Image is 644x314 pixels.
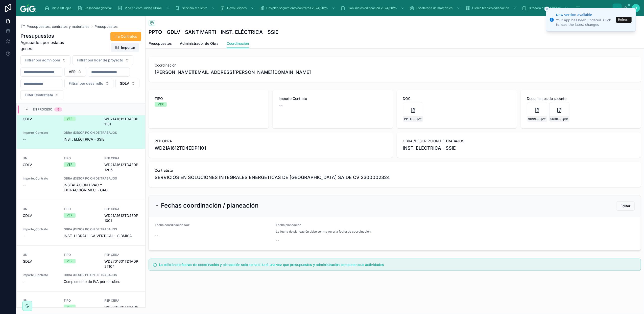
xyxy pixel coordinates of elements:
span: Plan Inicios edificación 2024/2025 [347,6,397,10]
span: .pdf [416,117,422,121]
a: Servicio al cliente [173,4,218,13]
a: Dashboard general [76,4,115,13]
span: Editar [621,204,630,209]
span: Documentos de soporte [527,96,635,101]
a: Plan Inicios edificación 2024/2025 [339,4,407,13]
span: GDLV [23,213,32,218]
span: UN [23,253,58,257]
button: Select Button [115,79,139,88]
a: Urb plan seguimiento contratos 2024/2025 [258,4,338,13]
span: Filtrar por líder de proyecto [77,58,123,63]
span: OBRA /DESCRIPCION DE TRABAJOS [64,131,139,135]
span: Fecha coordinación SAP [155,223,190,227]
a: UNGDLVTIPOVERPEP OBRAWD21A1612TD4EDP1206Importe_Contrato--OBRA /DESCRIPCION DE TRABAJOSINSTALACIÓ... [17,149,145,200]
div: VER [67,117,73,121]
span: WD2701601TD1ADP27104 [104,259,139,269]
span: Importe_Contrato [23,176,58,181]
span: -- [155,233,158,238]
span: PEP OBRA [155,139,387,144]
div: VER [67,213,73,218]
button: Editar [616,201,635,211]
span: INSTALACIÓN HVAC Y EXTRACCIÓN MEC. - GAD [64,183,139,193]
span: INST. ELÉCTRICA - SSIE [64,137,139,142]
a: UNGDLVTIPOVERPEP OBRAWD21A1612TD4EDP1101Importe_Contrato--OBRA /DESCRIPCION DE TRABAJOSINST. ELÉC... [17,103,145,149]
div: VER [67,259,73,263]
span: Filtrar por admn obra [25,58,60,63]
span: -- [23,137,26,142]
span: Servicio al cliente [182,6,207,10]
span: Inicio OtHojas [52,6,71,10]
span: WD21A1612TD4EDP1206 [104,162,139,172]
span: OBRA /DESCRIPCION DE TRABAJOS [64,227,139,231]
span: Importe_Contrato [23,273,58,277]
a: Administrador de Obra [180,39,219,49]
h1: PPTO - GDLV - SANT MARTI - INST. ELÉCTRICA - SSIE [149,29,278,36]
span: PEP OBRA [104,156,139,160]
a: Inicio OtHojas [43,4,75,13]
a: Cierre técnico edificación [464,4,519,13]
span: OBRA /DESCRIPCION DE TRABAJOS [64,273,139,277]
span: Presupuestos, contratos y materiales [27,24,89,29]
span: [PERSON_NAME][EMAIL_ADDRESS][PERSON_NAME][DOMAIN_NAME] [155,69,635,76]
span: UN [23,156,58,160]
span: PEP OBRA [104,207,139,211]
span: UN [23,299,58,303]
span: TIPO [64,253,99,257]
button: Importar [111,43,139,52]
span: Cierre técnico edificación [472,6,509,10]
span: Filter Contratista [25,93,53,98]
span: GDLV [120,81,129,86]
span: 9099d8fd-357d-41c4-ad5b-33fcff1a9353-WD214E.PT.Instalaci%C3%B3n-El%C3%A9ctrica.SSIE_FEB-2025 [528,117,540,121]
a: UNGDLVTIPOVERPEP OBRAWD21A1612TD4EDP1001Importe_Contrato--OBRA /DESCRIPCION DE TRABAJOSINST. HIDR... [17,200,145,245]
h5: La edición de fechas de coordinación y planeación solo se habilitará una vez que presupuestos y a... [159,263,637,266]
a: Bitácora estimaciones [520,4,571,13]
span: Dashboard general [84,6,112,10]
span: -- [23,233,26,238]
span: Filtrar por desarrollo [69,81,103,86]
span: -- [23,279,26,284]
span: Agrupados por estatus general [20,39,77,52]
span: Importe Contrato [279,96,387,101]
div: VER [67,305,73,309]
span: .pdf [540,117,546,121]
span: 5638cf17-bdd9-4c69-a083-56f48400d1e1-WD214E.TC.Instalaci%C3%B3n-El%C3%A9ctrica_REV.02_FIRMADA [551,117,562,121]
button: Select Button [20,55,70,65]
button: Refresh [616,17,632,23]
div: New version available [556,12,615,17]
span: TIPO [64,156,99,160]
span: GDLV [23,117,32,122]
a: Vida en comunidad CISAC [116,4,172,13]
span: PPTO---GDLV---SANT-MARTI---INST.-ELÉCTRICA---SSIE [404,117,416,121]
a: Coordinación [227,39,249,49]
a: UNGDLVTIPOVERPEP OBRAWD2701601TD1ADP27104Importe_Contrato--OBRA /DESCRIPCION DE TRABAJOSComplemen... [17,245,145,291]
a: Presupuestos [149,39,172,49]
div: VER [67,162,73,167]
span: Fecha planeación [276,223,301,227]
span: O [635,6,637,10]
span: Importe_Contrato [23,131,58,135]
span: WD21A1612TD4EDP1101 [155,145,387,152]
span: Ir a Contratos [114,34,137,39]
span: SERVICIOS EN SOLUCIONES INTEGRALES ENERGETICAS DE [GEOGRAPHIC_DATA] SA DE CV 2300002324 [155,174,390,181]
span: -- [279,102,283,109]
span: INST. ELÉCTRICA - SSIE [403,145,635,152]
div: scrollable content [40,3,613,14]
span: OBRA /DESCRIPCION DE TRABAJOS [64,176,139,181]
span: Importar [121,45,135,50]
span: TIPO [155,96,263,101]
button: Select Button [64,79,113,88]
span: Complemento de IVA por omisión. [64,279,139,284]
span: DOC [403,96,511,101]
span: PEP OBRA [104,299,139,303]
button: Select Button [20,90,63,100]
span: -- [276,238,279,243]
button: Select Button [73,55,133,65]
a: Presupuestos [94,24,118,29]
span: Coordinación [155,63,635,68]
span: GDLV [23,259,32,264]
span: WD21A1612TD4EDP1001 [104,213,139,223]
span: PEP OBRA [104,253,139,257]
span: TIPO [64,299,99,303]
button: Close toast [544,7,550,12]
span: OBRA /DESCRIPCION DE TRABAJOS [403,139,635,144]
